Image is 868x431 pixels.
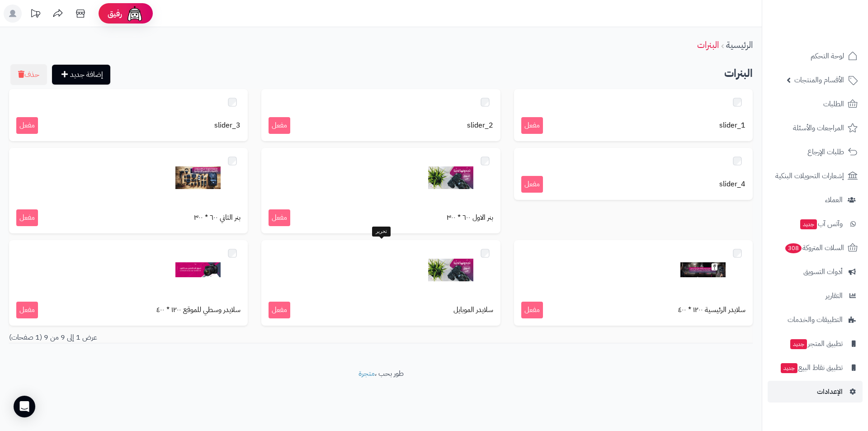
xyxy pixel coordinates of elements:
a: إضافة جديد [52,65,110,85]
span: مفعل [269,117,290,134]
a: سلايدر الرئيسية ١٢٠٠ * ٤٠٠ مفعل [514,240,753,326]
span: جديد [790,339,807,349]
span: slider_3 [214,120,241,131]
span: slider_4 [719,179,745,189]
span: الطلبات [823,98,844,110]
span: المراجعات والأسئلة [793,122,844,134]
a: البنرات [697,38,719,52]
a: إشعارات التحويلات البنكية [768,165,863,187]
a: طلبات الإرجاع [768,141,863,163]
span: وآتس آب [799,218,843,230]
a: التقارير [768,285,863,307]
a: التطبيقات والخدمات [768,309,863,331]
span: 308 [785,243,802,253]
a: تطبيق المتجرجديد [768,333,863,355]
span: أدوات التسويق [803,265,843,278]
div: Open Intercom Messenger [14,396,35,417]
a: متجرة [359,368,375,379]
a: أدوات التسويق [768,261,863,283]
span: طلبات الإرجاع [807,146,844,158]
a: الإعدادات [768,381,863,403]
a: slider_3 مفعل [9,89,248,141]
span: بنر الاول ٦٠٠ * ٣٠٠ [447,213,493,223]
span: مفعل [521,302,543,318]
span: تطبيق نقاط البيع [780,361,843,374]
span: تطبيق المتجر [789,337,843,350]
a: بنر الاول ٦٠٠ * ٣٠٠ مفعل [261,148,500,233]
a: بنر الثاني ٦٠٠ * ٣٠٠ مفعل [9,148,248,233]
img: ai-face.png [126,5,144,23]
span: slider_2 [467,120,493,131]
a: تحديثات المنصة [24,5,47,25]
span: رفيق [108,8,122,19]
a: الطلبات [768,93,863,115]
span: مفعل [16,117,38,134]
span: التقارير [826,289,843,302]
span: لوحة التحكم [811,50,844,62]
span: العملاء [825,194,843,206]
div: عرض 1 إلى 9 من 9 (1 صفحات) [2,332,381,343]
span: مفعل [269,302,290,318]
a: slider_1 مفعل [514,89,753,141]
span: الأقسام والمنتجات [794,74,844,86]
a: الرئيسية [726,38,753,52]
a: وآتس آبجديد [768,213,863,235]
span: سلايدر وسطي للموقع ١٢٠٠ * ٤٠٠ [156,305,241,315]
a: slider_2 مفعل [261,89,500,141]
span: مفعل [521,117,543,134]
button: حذف [10,64,47,85]
span: بنر الثاني ٦٠٠ * ٣٠٠ [194,213,241,223]
span: slider_1 [719,120,745,131]
div: تحرير [372,227,391,237]
a: المراجعات والأسئلة [768,117,863,139]
a: سلايدر وسطي للموقع ١٢٠٠ * ٤٠٠ مفعل [9,240,248,326]
a: السلات المتروكة308 [768,237,863,259]
span: مفعل [521,176,543,193]
h2: البنرات [9,64,753,83]
span: جديد [781,363,797,373]
span: جديد [800,219,817,229]
span: سلايدر الرئيسية ١٢٠٠ * ٤٠٠ [678,305,745,315]
a: لوحة التحكم [768,45,863,67]
span: إشعارات التحويلات البنكية [775,170,844,182]
span: مفعل [16,209,38,226]
span: سلايدر الموبايل [453,305,493,315]
a: سلايدر الموبايل مفعل [261,240,500,326]
span: مفعل [16,302,38,318]
span: مفعل [269,209,290,226]
a: slider_4 مفعل [514,148,753,200]
span: السلات المتروكة [784,242,844,254]
a: تطبيق نقاط البيعجديد [768,357,863,379]
span: الإعدادات [817,385,843,398]
span: التطبيقات والخدمات [788,313,843,326]
a: العملاء [768,189,863,211]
